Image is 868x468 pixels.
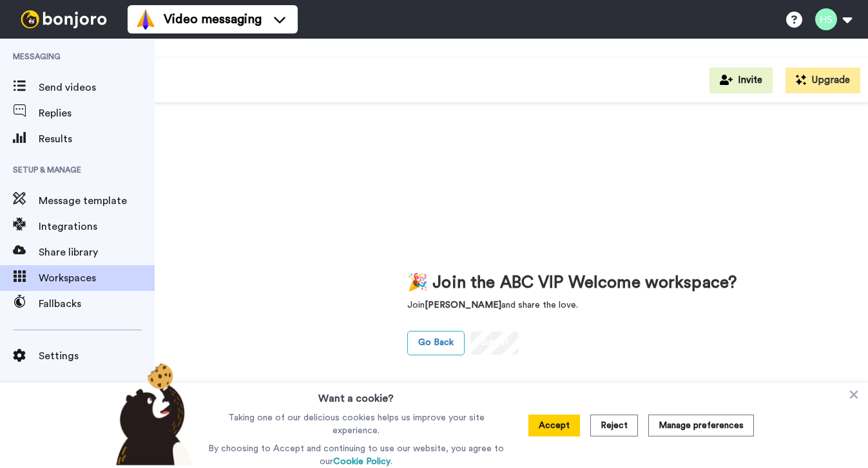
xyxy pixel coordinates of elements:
span: Fallbacks [39,296,155,312]
button: Upgrade [786,68,860,93]
img: vm-color.svg [135,9,156,30]
span: Results [39,131,155,147]
button: Reject [590,415,638,436]
span: Video messaging [164,10,262,28]
button: Accept [528,415,580,436]
img: bj-logo-header-white.svg [15,10,112,28]
span: Settings [39,348,155,364]
span: Share library [39,245,155,260]
button: Manage preferences [648,415,754,436]
img: bear-with-cookie.png [104,362,200,465]
button: Invite [709,68,773,93]
strong: [PERSON_NAME] [425,301,501,310]
span: Workspaces [39,270,155,286]
span: Send videos [39,80,155,95]
a: Cookie Policy [333,457,391,466]
p: Join and share the love. [407,299,737,312]
span: Message template [39,193,155,209]
p: By choosing to Accept and continuing to use our website, you agree to our . [205,442,507,468]
a: Go Back [407,331,465,355]
input: Submit [470,332,519,355]
p: Taking one of our delicious cookies helps us improve your site experience. [205,411,507,437]
span: Integrations [39,219,155,234]
h1: 🎉 Join the ABC VIP Welcome workspace? [407,274,737,292]
span: Replies [39,106,155,121]
h3: Want a cookie? [318,383,394,406]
